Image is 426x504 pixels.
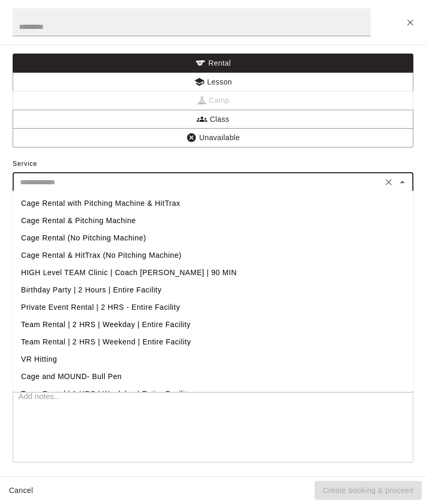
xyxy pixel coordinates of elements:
[13,281,413,299] li: Birthday Party | 2 Hours | Entire Facility
[13,212,413,229] li: Cage Rental & Pitching Machine
[13,368,413,385] li: Cage and MOUND- Bull Pen
[13,316,413,333] li: Team Rental | 2 HRS | Weekday | Entire Facility
[13,229,413,247] li: Cage Rental (No Pitching Machine)
[13,110,413,129] button: Class
[381,175,396,190] button: Clear
[13,91,413,110] span: Camps can only be created in the Services page
[13,333,413,351] li: Team Rental | 2 HRS | Weekend | Entire Facility
[13,128,413,148] button: Unavailable
[4,481,38,500] button: Cancel
[13,195,413,212] li: Cage Rental with Pitching Machine & HitTrax
[401,13,420,32] button: Close
[13,351,413,368] li: VR Hitting
[13,385,413,403] li: Team Rental | 1 HRS | Weekday | Entire Facility
[13,54,413,73] button: Rental
[395,175,410,190] button: Close
[13,299,413,316] li: Private Event Rental | 2 HRS - Entire Facility
[13,264,413,281] li: HIGH Level TEAM Clinic | Coach [PERSON_NAME] | 90 MIN
[13,72,413,92] button: Lesson
[13,247,413,264] li: Cage Rental & HitTrax (No Pitching Machine)
[13,160,37,167] span: Service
